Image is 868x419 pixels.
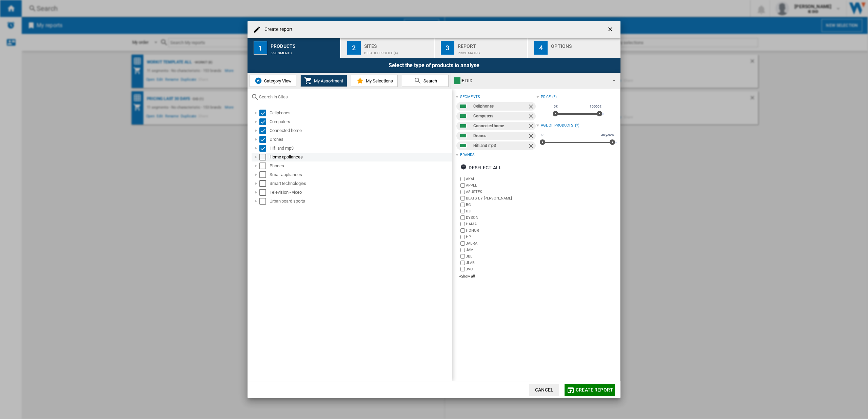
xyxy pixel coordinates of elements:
input: brand.name [460,209,465,213]
div: Brands [460,152,474,158]
md-checkbox: Select [259,136,270,143]
div: Report [458,41,525,48]
label: JLAB [466,260,536,265]
button: Create report [565,384,615,396]
div: Phones [270,163,451,169]
label: JBL [466,254,536,259]
div: Options [551,41,618,48]
md-checkbox: Select [259,180,270,187]
md-checkbox: Select [259,127,270,134]
ng-md-icon: Remove [528,133,536,141]
label: ASUSTEK [466,189,536,194]
label: AKAI [466,176,536,182]
label: JABRA [466,241,536,246]
div: Select the type of products to analyse [248,58,620,73]
md-checkbox: Select [259,154,270,160]
md-checkbox: Select [259,171,270,178]
div: 2 [347,41,361,55]
img: wiser-icon-blue.png [254,77,262,85]
label: DYSON [466,215,536,220]
label: JAM [466,247,536,252]
ng-md-icon: Remove [528,123,536,131]
input: brand.name [460,222,465,226]
button: 4 Options [528,38,620,58]
input: brand.name [460,261,465,265]
div: IE DID [454,76,607,85]
div: Hifi and mp3 [270,145,451,152]
input: brand.name [460,190,465,194]
div: 1 [254,41,267,55]
span: Category View [262,78,292,83]
span: 0 [540,132,545,138]
ng-md-icon: Remove [528,113,536,121]
div: Hifi and mp3 [473,141,527,150]
md-checkbox: Select [259,198,270,205]
input: brand.name [460,235,465,239]
input: brand.name [460,241,465,246]
input: brand.name [460,267,465,271]
div: Smart technologies [270,180,451,187]
div: Cellphones [473,102,527,111]
input: brand.name [460,248,465,252]
div: Products [271,41,337,48]
button: 3 Report Price Matrix [435,38,528,58]
span: Create report [576,387,613,393]
div: +Show all [459,274,536,279]
div: Deselect all [460,161,501,174]
div: Sites [364,41,431,48]
md-checkbox: Select [259,145,270,152]
div: Home appliances [270,154,451,160]
md-checkbox: Select [259,163,270,169]
input: brand.name [460,203,465,207]
input: brand.name [460,196,465,201]
div: Price [541,94,551,100]
span: Search [422,78,437,83]
button: My Selections [351,75,398,87]
ng-md-icon: Remove [528,103,536,111]
input: brand.name [460,215,465,220]
div: 4 [534,41,548,55]
md-checkbox: Select [259,118,270,125]
span: 10000€ [589,104,603,109]
button: My Assortment [300,75,347,87]
label: BG [466,202,536,207]
button: Category View [250,75,296,87]
label: BEATS BY [PERSON_NAME] [466,196,536,201]
button: 2 Sites Default profile (4) [341,38,434,58]
input: brand.name [460,254,465,259]
div: Cellphones [270,110,451,116]
md-checkbox: Select [259,110,270,116]
input: brand.name [460,228,465,233]
label: APPLE [466,183,536,188]
div: Drones [473,132,527,140]
input: brand.name [460,183,465,188]
button: Cancel [529,384,559,396]
div: Computers [270,118,451,125]
label: HP [466,234,536,240]
div: Connected home [473,122,527,130]
label: JVC [466,267,536,272]
ng-md-icon: Remove [528,142,536,151]
input: Search in Sites [259,94,449,99]
div: Television - video [270,189,451,196]
div: Small appliances [270,171,451,178]
span: 30 years [600,132,615,138]
label: HAMA [466,222,536,227]
button: Deselect all [458,161,504,174]
div: Price Matrix [458,48,525,55]
div: 3 [441,41,454,55]
h4: Create report [261,26,293,33]
div: segments [460,94,480,100]
button: 1 Products 5 segments [248,38,341,58]
div: Computers [473,112,527,120]
div: Age of products [541,123,574,128]
button: Search [402,75,449,87]
div: Drones [270,136,451,143]
span: My Selections [364,78,393,83]
div: Urban board sports [270,198,451,205]
ng-md-icon: getI18NText('BUTTONS.CLOSE_DIALOG') [607,26,615,34]
div: Connected home [270,127,451,134]
button: getI18NText('BUTTONS.CLOSE_DIALOG') [604,23,618,36]
div: Default profile (4) [364,48,431,55]
md-checkbox: Select [259,189,270,196]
